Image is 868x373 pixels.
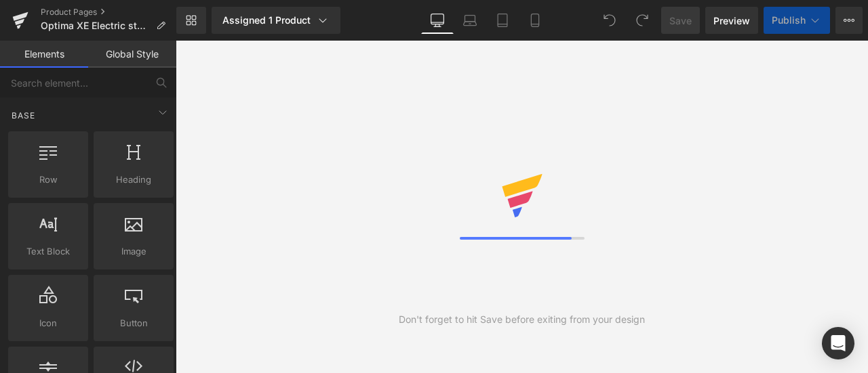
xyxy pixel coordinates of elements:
[399,312,645,327] div: Don't forget to hit Save before exiting from your design
[88,41,176,68] a: Global Style
[98,173,170,187] span: Heading
[12,244,84,259] span: Text Block
[835,7,863,34] button: More
[822,327,854,359] div: Open Intercom Messenger
[454,7,486,34] a: Laptop
[629,7,656,34] button: Redo
[486,7,519,34] a: Tablet
[41,20,151,31] span: Optima XE Electric steamer
[772,15,806,26] span: Publish
[669,14,692,28] span: Save
[12,173,84,187] span: Row
[12,316,84,330] span: Icon
[176,7,206,34] a: New Library
[98,316,170,330] span: Button
[764,7,830,34] button: Publish
[596,7,623,34] button: Undo
[421,7,454,34] a: Desktop
[41,7,176,18] a: Product Pages
[713,14,750,28] span: Preview
[519,7,551,34] a: Mobile
[705,7,758,34] a: Preview
[98,244,170,259] span: Image
[10,109,37,122] span: Base
[222,14,330,27] div: Assigned 1 Product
